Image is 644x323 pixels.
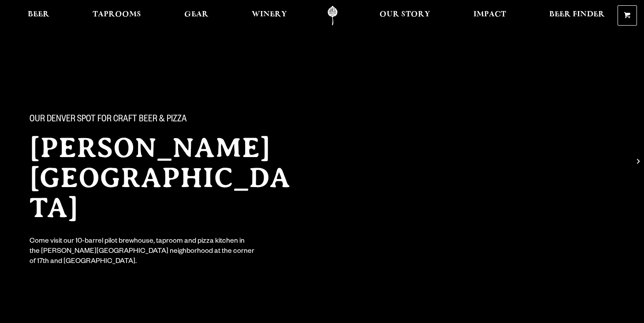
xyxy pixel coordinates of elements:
[28,11,49,18] span: Beer
[184,11,208,18] span: Gear
[252,11,287,18] span: Winery
[22,6,55,26] a: Beer
[30,237,255,267] div: Come visit our 10-barrel pilot brewhouse, taproom and pizza kitchen in the [PERSON_NAME][GEOGRAPH...
[93,11,141,18] span: Taprooms
[246,6,293,26] a: Winery
[30,114,187,126] span: Our Denver spot for craft beer & pizza
[30,133,305,223] h2: [PERSON_NAME][GEOGRAPHIC_DATA]
[316,6,349,26] a: Odell Home
[374,6,436,26] a: Our Story
[543,6,610,26] a: Beer Finder
[468,6,512,26] a: Impact
[380,11,430,18] span: Our Story
[473,11,506,18] span: Impact
[87,6,147,26] a: Taprooms
[549,11,605,18] span: Beer Finder
[179,6,214,26] a: Gear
